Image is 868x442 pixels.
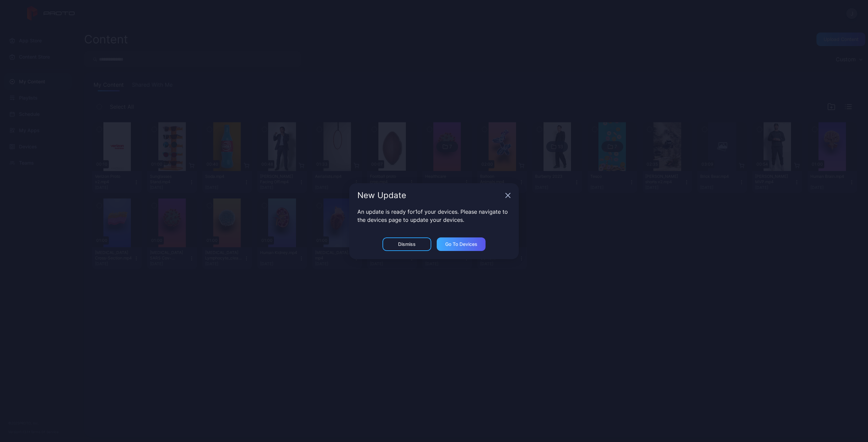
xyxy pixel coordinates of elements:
div: New Update [357,191,502,199]
button: Dismiss [382,237,431,251]
p: An update is ready for 1 of your devices. Please navigate to the devices page to update your devi... [357,208,511,224]
div: Dismiss [398,241,416,247]
div: Go to devices [445,241,477,247]
button: Go to devices [437,237,486,251]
